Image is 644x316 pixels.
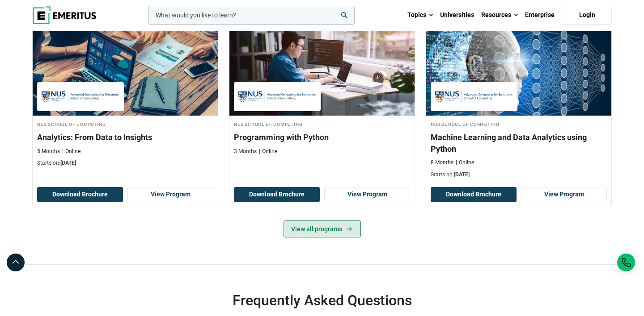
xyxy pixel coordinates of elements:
p: 8 Months [431,159,453,166]
button: Download Brochure [37,187,123,202]
h4: NUS School of Computing [431,120,607,128]
a: View all programs [284,220,361,237]
p: 3 Months [234,148,257,155]
img: Machine Learning and Data Analytics using Python | Online Data Science and Analytics Course [426,26,611,116]
h4: NUS School of Computing [234,120,410,128]
a: View Program [127,187,213,202]
p: Online [456,159,474,166]
a: Data Science and Analytics Course by NUS School of Computing - September 30, 2025 NUS School of C... [426,26,611,183]
a: View Program [324,187,410,202]
a: View Program [521,187,607,202]
span: [DATE] [60,160,76,166]
h2: Frequently Asked Questions [131,291,513,309]
p: Online [259,148,277,155]
p: Online [62,148,80,155]
h4: NUS School of Computing [37,120,213,128]
a: Data Science and Analytics Course by NUS School of Computing - NUS School of Computing NUS School... [229,26,415,160]
img: NUS School of Computing [42,87,119,107]
span: [DATE] [454,171,470,178]
img: NUS School of Computing [435,87,513,107]
a: Data Science and Analytics Course by NUS School of Computing - September 30, 2025 NUS School of C... [33,26,218,172]
h3: Analytics: From Data to Insights [37,132,213,143]
a: Login [563,6,612,25]
button: Download Brochure [234,187,320,202]
input: woocommerce-product-search-field-0 [148,6,355,25]
img: Programming with Python | Online Data Science and Analytics Course [229,26,415,116]
h3: Programming with Python [234,132,410,143]
h3: Machine Learning and Data Analytics using Python [431,132,607,154]
p: Starts on: [37,159,213,167]
button: Download Brochure [431,187,517,202]
p: Starts on: [431,171,607,179]
img: Analytics: From Data to Insights | Online Data Science and Analytics Course [33,26,218,116]
p: 5 Months [37,148,60,155]
img: NUS School of Computing [238,87,316,107]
